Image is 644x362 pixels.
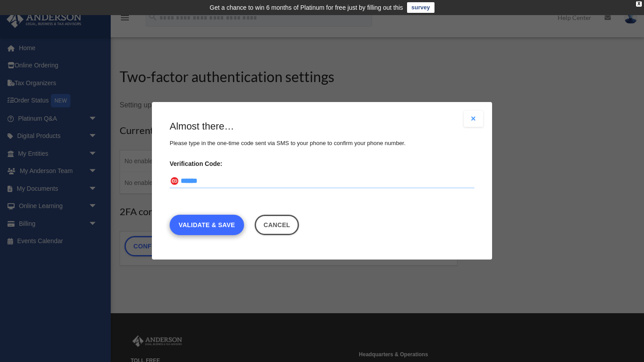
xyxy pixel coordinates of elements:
label: Verification Code: [170,157,474,170]
button: Close modal [464,111,483,127]
h3: Almost there… [170,120,474,134]
div: Get a chance to win 6 months of Platinum for free just by filling out this [209,2,403,13]
p: Please type in the one-time code sent via SMS to your phone to confirm your phone number. [170,138,474,149]
div: close [636,1,642,7]
a: survey [407,2,435,13]
button: Close this dialog window [255,215,299,236]
input: Verification Code: [170,175,474,189]
a: Validate & Save [170,215,244,236]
